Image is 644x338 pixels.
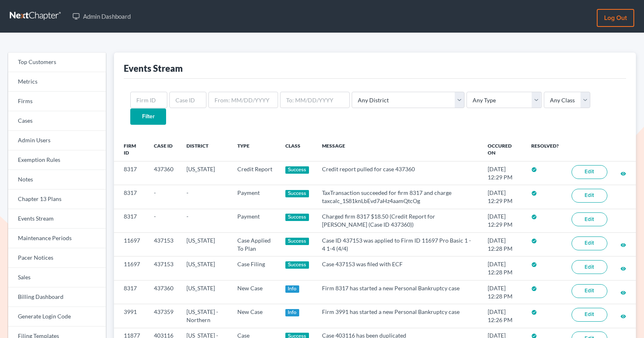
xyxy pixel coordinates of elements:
input: Filter [130,108,166,125]
td: Firm 8317 has started a new Personal Bankruptcy case [315,280,481,304]
input: Case ID [169,92,206,108]
a: visibility [620,170,626,177]
td: - [180,185,231,209]
i: check_circle [531,262,537,267]
th: Firm ID [114,138,147,161]
td: [US_STATE] [180,233,231,256]
td: Firm 3991 has started a new Personal Bankruptcy case [315,304,481,328]
div: Info [285,285,299,293]
td: 8317 [114,209,147,232]
td: New Case [231,280,279,304]
i: visibility [620,290,626,296]
td: - [147,185,180,209]
td: - [147,209,180,232]
i: visibility [620,242,626,248]
td: 3991 [114,304,147,328]
th: Class [279,138,315,161]
th: Type [231,138,279,161]
td: [DATE] 12:28 PM [481,256,525,280]
div: Success [285,214,309,221]
a: Edit [572,189,607,203]
a: Notes [8,170,106,190]
a: Events Stream [8,209,106,229]
td: [DATE] 12:28 PM [481,233,525,256]
td: [DATE] 12:29 PM [481,185,525,209]
a: Edit [572,308,607,322]
td: 437153 [147,233,180,256]
i: check_circle [531,190,537,196]
i: visibility [620,171,626,177]
th: District [180,138,231,161]
input: Firm ID [130,92,167,108]
td: [DATE] 12:29 PM [481,209,525,232]
th: Occured On [481,138,525,161]
td: [DATE] 12:26 PM [481,304,525,328]
th: Message [315,138,481,161]
a: Maintenance Periods [8,229,106,248]
td: [DATE] 12:29 PM [481,161,525,185]
td: New Case [231,304,279,328]
td: 437359 [147,304,180,328]
a: Sales [8,268,106,287]
a: Top Customers [8,53,106,72]
a: Admin Users [8,131,106,150]
td: Credit report pulled for case 437360 [315,161,481,185]
i: check_circle [531,238,537,244]
a: Cases [8,111,106,131]
td: 437153 [147,256,180,280]
i: check_circle [531,214,537,220]
td: 8317 [114,185,147,209]
td: Case 437153 was filed with ECF [315,256,481,280]
a: Pacer Notices [8,248,106,268]
a: Edit [572,284,607,298]
td: Payment [231,209,279,232]
td: Payment [231,185,279,209]
a: visibility [620,289,626,296]
i: check_circle [531,309,537,315]
a: Log out [597,9,634,27]
input: To: MM/DD/YYYY [280,92,350,108]
a: Generate Login Code [8,307,106,327]
td: Charged firm 8317 $18.50 (Credit Report for [PERSON_NAME] (Case ID 437360)) [315,209,481,232]
input: From: MM/DD/YYYY [208,92,278,108]
a: Admin Dashboard [68,9,135,24]
a: Firms [8,92,106,111]
td: [US_STATE] - Northern [180,304,231,328]
td: TaxTransaction succeeded for firm 8317 and charge taxcalc_1S81knLbEvd7aHz4aamQtcOg [315,185,481,209]
td: Case Applied To Plan [231,233,279,256]
a: Edit [572,236,607,250]
td: Case ID 437153 was applied to Firm ID 11697 Pro Basic 1 - 4 1-4 (4/4) [315,233,481,256]
td: 437360 [147,280,180,304]
td: - [180,209,231,232]
td: [US_STATE] [180,256,231,280]
th: Resolved? [525,138,565,161]
a: visibility [620,265,626,272]
a: Chapter 13 Plans [8,190,106,209]
a: Edit [572,165,607,179]
td: 8317 [114,280,147,304]
a: Metrics [8,72,106,92]
a: visibility [620,241,626,248]
div: Success [285,166,309,174]
td: 11697 [114,233,147,256]
td: Credit Report [231,161,279,185]
a: visibility [620,312,626,319]
th: Case ID [147,138,180,161]
td: [US_STATE] [180,161,231,185]
div: Success [285,238,309,245]
div: Info [285,309,299,316]
td: 8317 [114,161,147,185]
i: visibility [620,266,626,272]
td: [US_STATE] [180,280,231,304]
i: check_circle [531,286,537,292]
a: Edit [572,260,607,274]
td: Case Filing [231,256,279,280]
td: 11697 [114,256,147,280]
div: Success [285,261,309,269]
a: Exemption Rules [8,150,106,170]
a: Billing Dashboard [8,287,106,307]
div: Events Stream [124,62,183,74]
div: Success [285,190,309,197]
i: check_circle [531,167,537,172]
i: visibility [620,314,626,319]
